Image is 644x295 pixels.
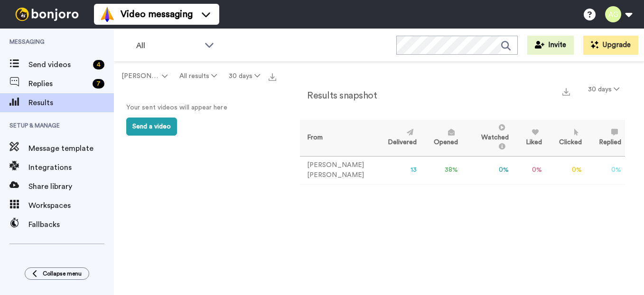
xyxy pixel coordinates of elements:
h2: Results snapshot [300,90,377,101]
span: Collapse menu [43,270,82,277]
div: 4 [93,60,104,69]
img: export.svg [269,73,276,81]
button: Export a summary of each team member’s results that match this filter now. [560,84,573,98]
th: Liked [513,120,546,156]
td: [PERSON_NAME] [PERSON_NAME] [300,156,374,184]
td: 38 % [420,156,462,184]
button: Upgrade [583,36,638,55]
button: 30 days [223,68,266,85]
p: Your sent videos will appear here [126,103,269,113]
th: Clicked [546,120,586,156]
button: Export all results that match these filters now. [266,69,279,83]
td: 13 [374,156,420,184]
button: Collapse menu [25,267,89,280]
td: 0 % [586,156,625,184]
span: Send videos [28,59,89,70]
button: Invite [527,36,574,55]
span: All [136,40,200,51]
span: Workspaces [28,200,114,211]
th: From [300,120,374,156]
img: bj-logo-header-white.svg [11,8,83,21]
span: Message template [28,143,114,154]
span: Fallbacks [28,219,114,230]
th: Delivered [374,120,420,156]
span: Results [28,97,114,108]
button: All results [174,68,223,85]
button: [PERSON_NAME]. [116,68,174,85]
span: Replies [28,78,89,89]
span: Integrations [28,162,114,173]
span: [PERSON_NAME]. [121,71,160,81]
span: Video messaging [121,8,193,21]
span: Share library [28,181,114,192]
div: 7 [93,79,104,88]
td: 0 % [546,156,586,184]
th: Watched [462,120,513,156]
span: Settings [28,257,114,269]
td: 0 % [513,156,546,184]
button: 30 days [582,81,625,98]
th: Replied [586,120,625,156]
button: Send a video [126,118,177,136]
td: 0 % [462,156,513,184]
th: Opened [420,120,462,156]
img: export.svg [562,88,570,96]
img: vm-color.svg [100,7,115,22]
